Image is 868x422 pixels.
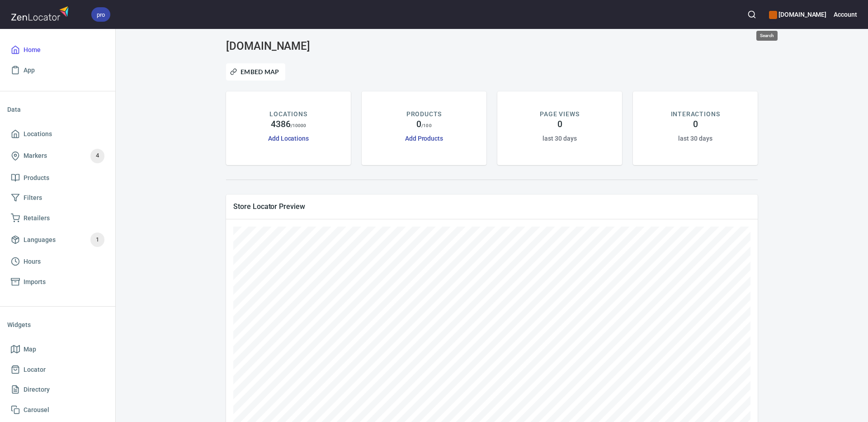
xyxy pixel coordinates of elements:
[7,272,108,292] a: Imports
[7,208,108,228] a: Retailers
[24,128,52,140] span: Locations
[406,109,442,119] p: PRODUCTS
[24,213,50,224] span: Retailers
[226,40,396,52] h3: [DOMAIN_NAME]
[678,133,712,143] h6: last 30 days
[834,9,857,19] h6: Account
[24,44,41,56] span: Home
[7,99,108,120] li: Data
[7,339,108,360] a: Map
[7,40,108,60] a: Home
[693,119,698,130] h4: 0
[24,404,49,416] span: Carousel
[24,256,41,267] span: Hours
[834,5,857,24] button: Account
[7,228,108,251] a: Languages1
[91,7,110,22] div: pro
[24,364,46,375] span: Locator
[7,400,108,420] a: Carousel
[671,109,720,119] p: INTERACTIONS
[405,135,443,142] a: Add Products
[11,4,71,23] img: zenlocator
[7,60,108,81] a: App
[416,119,421,130] h4: 0
[24,384,50,395] span: Directory
[233,202,750,211] span: Store Locator Preview
[24,192,42,204] span: Filters
[24,234,56,246] span: Languages
[268,135,309,142] a: Add Locations
[232,66,279,77] span: Embed Map
[769,5,826,24] div: Manage your apps
[271,119,291,130] h4: 4386
[769,9,826,19] h6: [DOMAIN_NAME]
[421,122,431,129] p: / 100
[769,11,777,19] button: color-CE600E
[7,144,108,168] a: Markers4
[91,10,110,19] span: pro
[540,109,579,119] p: PAGE VIEWS
[542,133,576,143] h6: last 30 days
[7,314,108,336] li: Widgets
[7,188,108,208] a: Filters
[7,251,108,272] a: Hours
[7,168,108,188] a: Products
[291,122,307,129] p: / 10000
[90,151,104,161] span: 4
[557,119,562,130] h4: 0
[24,65,35,76] span: App
[24,344,36,355] span: Map
[90,235,104,245] span: 1
[7,124,108,144] a: Locations
[24,276,46,288] span: Imports
[7,379,108,400] a: Directory
[269,109,307,119] p: LOCATIONS
[24,150,47,161] span: Markers
[24,172,49,184] span: Products
[7,360,108,380] a: Locator
[226,63,285,81] button: Embed Map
